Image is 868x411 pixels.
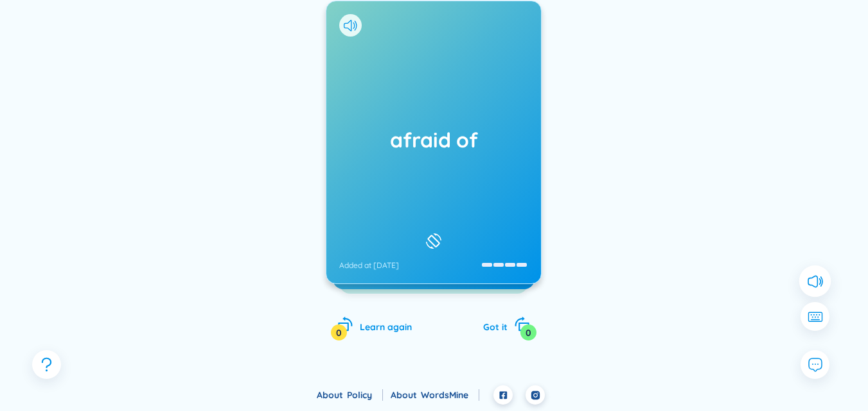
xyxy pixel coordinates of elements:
span: rotate-right [514,316,530,332]
a: Policy [347,389,383,401]
div: About [391,388,479,402]
a: WordsMine [421,389,479,401]
span: Learn again [360,321,412,333]
div: 0 [331,324,347,340]
span: Got it [483,321,508,333]
button: question [32,350,61,379]
span: rotate-left [337,316,353,332]
span: question [39,356,55,373]
div: 0 [520,324,536,340]
h1: afraid of [339,126,528,154]
div: About [317,388,383,402]
div: Added at [DATE] [339,260,399,271]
